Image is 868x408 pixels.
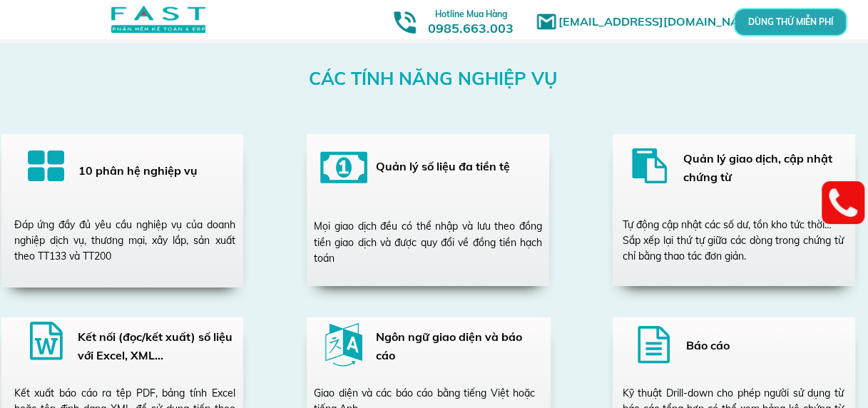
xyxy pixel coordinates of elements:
[412,5,529,36] h3: 0985.663.003
[683,150,865,186] h3: Quản lý giao dịch, cập nhật chứng từ
[772,18,807,26] p: DÙNG THỬ MIỄN PHÍ
[309,64,559,93] h3: CÁC TÍNH NĂNG NGHIỆP VỤ
[78,162,225,180] h3: 10 phân hệ nghiệp vụ
[376,328,533,364] h3: Ngôn ngữ giao diện và báo cáo
[435,9,507,19] span: Hotline Mua Hàng
[314,218,542,266] div: Mọi giao dịch đều có thể nhập và lưu theo đồng tiền giao dịch và được quy đổi về đồng tiền hạch toán
[14,217,235,265] div: Đáp ứng đầy đủ yêu cầu nghiệp vụ của doanh nghiệp dịch vụ, thương mại, xây lắp, sản xuất theo TT1...
[686,337,844,355] h3: Báo cáo
[78,328,235,364] h3: Kết nối (đọc/kết xuất) số liệu với Excel, XML…
[376,158,535,176] h3: Quản lý số liệu đa tiền tệ
[623,217,844,265] div: Tự động cập nhật các số dư, tồn kho tức thời… Sắp xếp lại thứ tự giữa các dòng trong chứng từ chỉ...
[558,13,769,31] h1: [EMAIL_ADDRESS][DOMAIN_NAME]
